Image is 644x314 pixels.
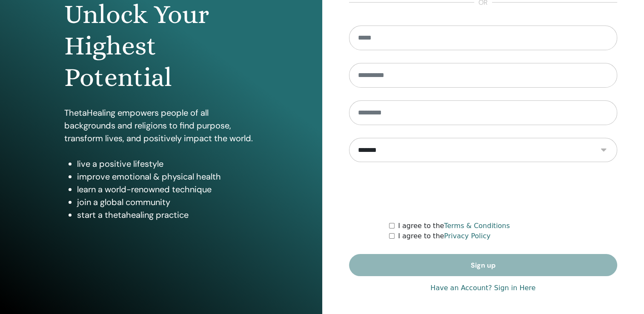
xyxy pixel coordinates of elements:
[77,170,258,183] li: improve emotional & physical health
[64,106,258,145] p: ThetaHealing empowers people of all backgrounds and religions to find purpose, transform lives, a...
[398,231,490,241] label: I agree to the
[398,221,510,231] label: I agree to the
[444,232,490,240] a: Privacy Policy
[77,208,258,221] li: start a thetahealing practice
[77,196,258,208] li: join a global community
[444,222,509,230] a: Terms & Conditions
[77,157,258,170] li: live a positive lifestyle
[430,283,535,293] a: Have an Account? Sign in Here
[77,183,258,196] li: learn a world-renowned technique
[418,175,548,208] iframe: reCAPTCHA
